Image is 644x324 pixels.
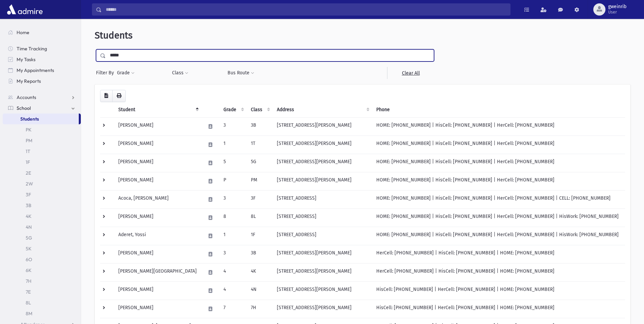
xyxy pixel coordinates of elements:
[273,135,372,154] td: [STREET_ADDRESS][PERSON_NAME]
[227,67,255,79] button: Bus Route
[3,265,81,276] a: 6K
[372,281,625,300] td: HisCell: [PHONE_NUMBER] | HerCell: [PHONE_NUMBER] | HOME: [PHONE_NUMBER]
[219,263,247,281] td: 4
[3,276,81,286] a: 7H
[17,67,54,73] span: My Appointments
[372,102,625,118] th: Phone
[273,263,372,281] td: [STREET_ADDRESS][PERSON_NAME]
[219,245,247,263] td: 3
[96,69,117,76] span: Filter By
[17,94,36,100] span: Accounts
[3,286,81,297] a: 7E
[273,300,372,318] td: [STREET_ADDRESS][PERSON_NAME]
[100,90,113,102] button: CSV
[114,154,201,172] td: [PERSON_NAME]
[372,245,625,263] td: HerCell: [PHONE_NUMBER] | HisCell: [PHONE_NUMBER] | HOME: [PHONE_NUMBER]
[273,154,372,172] td: [STREET_ADDRESS][PERSON_NAME]
[3,222,81,232] a: 4N
[114,190,201,208] td: Acoca, [PERSON_NAME]
[3,157,81,168] a: 1F
[3,200,81,211] a: 3B
[372,227,625,245] td: HOME: [PHONE_NUMBER] | HisCell: [PHONE_NUMBER] | HerCell: [PHONE_NUMBER] | HisWork: [PHONE_NUMBER]
[172,67,189,79] button: Class
[114,208,201,227] td: [PERSON_NAME]
[247,281,273,300] td: 4N
[247,172,273,190] td: PM
[17,56,35,63] span: My Tasks
[3,135,81,146] a: PM
[114,300,201,318] td: [PERSON_NAME]
[3,43,81,54] a: Time Tracking
[219,135,247,154] td: 1
[17,29,29,35] span: Home
[3,146,81,157] a: 1T
[273,190,372,208] td: [STREET_ADDRESS]
[102,3,510,16] input: Search
[372,300,625,318] td: HisCell: [PHONE_NUMBER] | HerCell: [PHONE_NUMBER] | HOME: [PHONE_NUMBER]
[372,190,625,208] td: HOME: [PHONE_NUMBER] | HisCell: [PHONE_NUMBER] | HerCell: [PHONE_NUMBER] | CELL: [PHONE_NUMBER]
[247,208,273,227] td: 8L
[219,172,247,190] td: P
[273,227,372,245] td: [STREET_ADDRESS]
[114,263,201,281] td: [PERSON_NAME][GEOGRAPHIC_DATA]
[247,300,273,318] td: 7H
[247,190,273,208] td: 3F
[114,245,201,263] td: [PERSON_NAME]
[3,54,81,65] a: My Tasks
[112,90,126,102] button: Print
[3,254,81,265] a: 6O
[3,168,81,178] a: 2E
[3,178,81,189] a: 2W
[273,172,372,190] td: [STREET_ADDRESS][PERSON_NAME]
[17,46,47,52] span: Time Tracking
[3,27,81,38] a: Home
[247,102,273,118] th: Class: activate to sort column ascending
[114,172,201,190] td: [PERSON_NAME]
[247,263,273,281] td: 4K
[114,135,201,154] td: [PERSON_NAME]
[219,102,247,118] th: Grade: activate to sort column ascending
[95,30,133,41] span: Students
[247,117,273,135] td: 3B
[219,208,247,227] td: 8
[3,243,81,254] a: 5K
[247,227,273,245] td: 1F
[247,245,273,263] td: 3B
[372,172,625,190] td: HOME: [PHONE_NUMBER] | HisCell: [PHONE_NUMBER] | HerCell: [PHONE_NUMBER]
[273,117,372,135] td: [STREET_ADDRESS][PERSON_NAME]
[372,208,625,227] td: HOME: [PHONE_NUMBER] | HisCell: [PHONE_NUMBER] | HerCell: [PHONE_NUMBER] | HisWork: [PHONE_NUMBER]
[372,154,625,172] td: HOME: [PHONE_NUMBER] | HisCell: [PHONE_NUMBER] | HerCell: [PHONE_NUMBER]
[3,103,81,114] a: School
[273,281,372,300] td: [STREET_ADDRESS][PERSON_NAME]
[3,232,81,243] a: 5G
[3,297,81,308] a: 8L
[273,208,372,227] td: [STREET_ADDRESS]
[114,281,201,300] td: [PERSON_NAME]
[387,67,434,79] a: Clear All
[219,227,247,245] td: 1
[273,102,372,118] th: Address: activate to sort column ascending
[17,78,41,84] span: My Reports
[5,3,44,16] img: AdmirePro
[3,124,81,135] a: PK
[219,154,247,172] td: 5
[247,135,273,154] td: 1T
[372,263,625,281] td: HerCell: [PHONE_NUMBER] | HisCell: [PHONE_NUMBER] | HOME: [PHONE_NUMBER]
[219,117,247,135] td: 3
[3,211,81,222] a: 4K
[117,67,135,79] button: Grade
[3,92,81,103] a: Accounts
[372,135,625,154] td: HOME: [PHONE_NUMBER] | HisCell: [PHONE_NUMBER] | HerCell: [PHONE_NUMBER]
[114,102,201,118] th: Student: activate to sort column descending
[17,105,31,111] span: School
[114,227,201,245] td: Aderet, Yossi
[247,154,273,172] td: 5G
[3,308,81,319] a: 8M
[273,245,372,263] td: [STREET_ADDRESS][PERSON_NAME]
[372,117,625,135] td: HOME: [PHONE_NUMBER] | HisCell: [PHONE_NUMBER] | HerCell: [PHONE_NUMBER]
[219,190,247,208] td: 3
[3,114,79,124] a: Students
[114,117,201,135] td: [PERSON_NAME]
[608,4,626,9] span: gweinrib
[219,300,247,318] td: 7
